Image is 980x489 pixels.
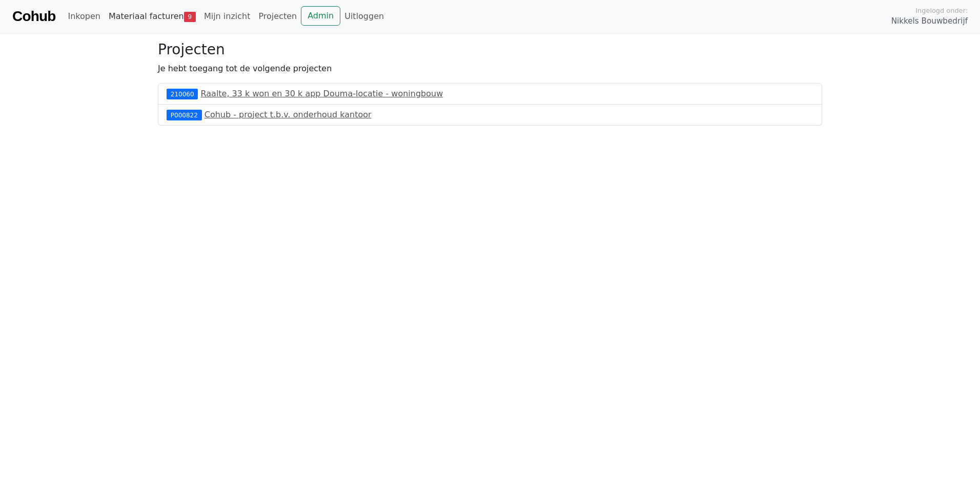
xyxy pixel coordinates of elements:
[205,110,372,119] a: Cohub - project t.b.v. onderhoud kantoor
[158,41,822,58] h3: Projecten
[184,12,196,22] span: 9
[340,6,388,27] a: Uitloggen
[915,6,968,15] span: Ingelogd onder:
[301,6,340,26] a: Admin
[254,6,301,27] a: Projecten
[167,110,202,120] div: P000822
[158,63,822,75] p: Je hebt toegang tot de volgende projecten
[64,6,104,27] a: Inkopen
[891,15,968,27] span: Nikkels Bouwbedrijf
[167,89,198,99] div: 210060
[105,6,200,27] a: Materiaal facturen9
[200,6,255,27] a: Mijn inzicht
[12,4,55,29] a: Cohub
[201,89,443,98] a: Raalte, 33 k won en 30 k app Douma-locatie - woningbouw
